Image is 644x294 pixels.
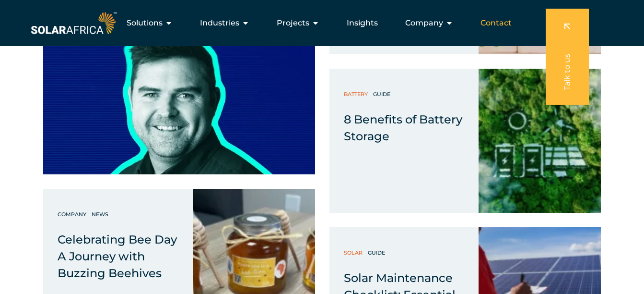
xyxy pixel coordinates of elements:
[373,89,393,99] a: Guide
[344,112,462,143] span: 8 Benefits of Battery Storage
[347,17,378,29] a: Insights
[405,17,443,29] span: Company
[480,17,512,29] a: Contact
[43,30,315,174] img: LIVE | David McDonald | SolarAfrica | MyBroadband | Battery
[344,248,365,257] a: Solar
[479,69,601,213] img: LIVE | 8 Benefits of Battery Storage
[277,17,309,29] span: Projects
[118,13,519,33] div: Menu Toggle
[368,248,387,257] a: Guide
[200,17,239,29] span: Industries
[58,233,177,280] span: Celebrating Bee Day A Journey with Buzzing Beehives
[118,13,519,33] nav: Menu
[92,209,111,219] a: News
[344,89,370,99] a: Battery
[127,17,163,29] span: Solutions
[58,209,89,219] a: Company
